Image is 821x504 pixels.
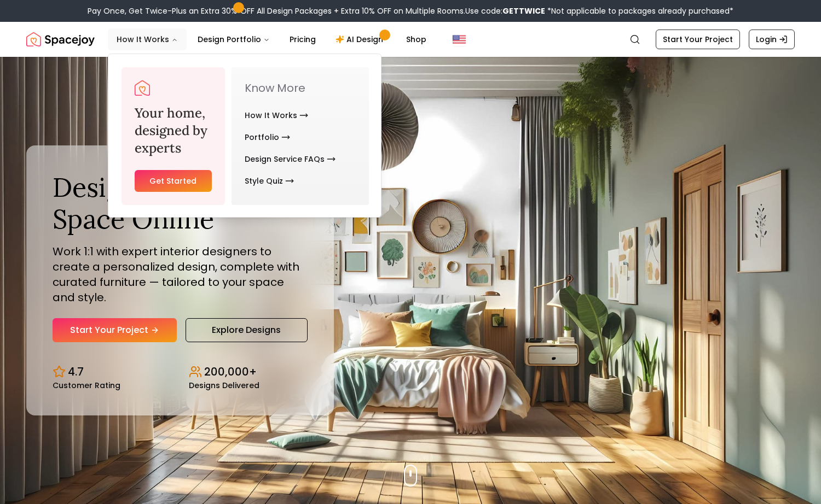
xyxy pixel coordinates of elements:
[245,80,356,96] p: Know More
[88,5,733,16] div: Pay Once, Get Twice-Plus an Extra 30% OFF All Design Packages + Extra 10% OFF on Multiple Rooms.
[189,28,279,50] button: Design Portfolio
[245,126,290,148] a: Portfolio
[135,80,150,96] a: Spacejoy
[186,318,308,342] a: Explore Designs
[245,148,336,170] a: Design Service FAQs
[135,170,212,192] a: Get Started
[453,33,466,46] img: United States
[397,28,435,50] a: Shop
[53,244,308,305] p: Work 1:1 with expert interior designers to create a personalized design, complete with curated fu...
[204,364,257,379] p: 200,000+
[545,5,733,16] span: *Not applicable to packages already purchased*
[53,355,308,389] div: Design stats
[108,28,187,50] button: How It Works
[465,5,545,16] span: Use code:
[189,382,259,389] small: Designs Delivered
[108,54,382,218] div: How It Works
[26,28,95,50] img: Spacejoy Logo
[656,30,740,49] a: Start Your Project
[26,28,95,50] a: Spacejoy
[68,364,84,379] p: 4.7
[26,22,795,57] nav: Global
[135,80,150,96] img: Spacejoy Logo
[245,170,294,192] a: Style Quiz
[327,28,395,50] a: AI Design
[245,104,308,126] a: How It Works
[502,5,545,16] b: GETTWICE
[53,382,120,389] small: Customer Rating
[53,172,308,235] h1: Design Your Dream Space Online
[53,318,177,342] a: Start Your Project
[749,30,795,49] a: Login
[281,28,325,50] a: Pricing
[135,104,212,157] h3: Your home, designed by experts
[108,28,435,50] nav: Main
